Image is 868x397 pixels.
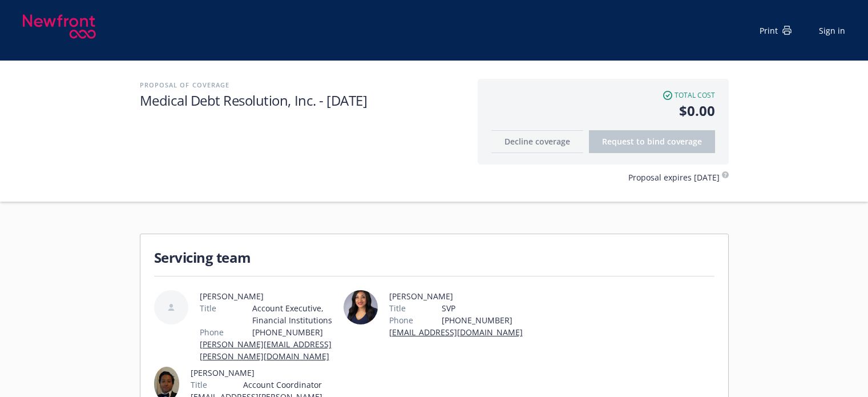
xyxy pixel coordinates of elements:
[200,339,332,362] a: [PERSON_NAME][EMAIL_ADDRESS][PERSON_NAME][DOMAIN_NAME]
[589,130,715,153] button: Request to bindcoverage
[154,248,714,267] h1: Servicing team
[252,302,339,326] span: Account Executive, Financial Institutions
[504,136,570,147] span: Decline coverage
[191,379,207,391] span: Title
[200,326,224,338] span: Phone
[389,290,523,302] span: [PERSON_NAME]
[191,367,338,379] span: [PERSON_NAME]
[667,136,702,147] span: coverage
[140,79,466,91] h2: Proposal of coverage
[200,290,339,302] span: [PERSON_NAME]
[140,91,466,110] h1: Medical Debt Resolution, Inc. - [DATE]
[628,171,720,183] span: Proposal expires [DATE]
[819,25,845,37] a: Sign in
[760,25,792,37] div: Print
[389,327,523,338] a: [EMAIL_ADDRESS][DOMAIN_NAME]
[491,101,715,121] span: $0.00
[491,130,583,153] button: Decline coverage
[200,302,216,314] span: Title
[442,314,523,326] span: [PHONE_NUMBER]
[602,136,702,147] span: Request to bind
[252,326,339,338] span: [PHONE_NUMBER]
[675,90,715,101] span: Total cost
[344,290,378,324] img: employee photo
[389,302,406,314] span: Title
[442,302,523,314] span: SVP
[243,379,338,391] span: Account Coordinator
[389,314,413,326] span: Phone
